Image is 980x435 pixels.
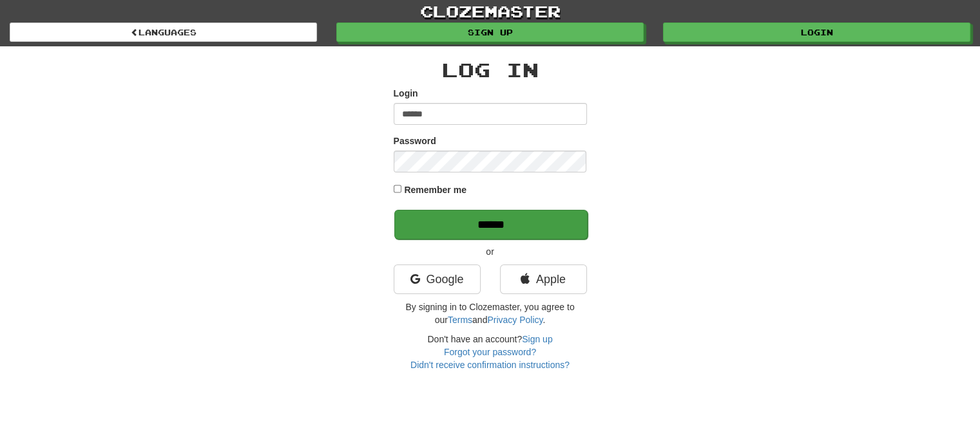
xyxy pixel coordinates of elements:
p: By signing in to Clozemaster, you agree to our and . [394,301,587,326]
label: Login [394,87,418,100]
a: Sign up [522,334,552,344]
a: Terms [448,315,472,325]
a: Privacy Policy [487,315,543,325]
a: Didn't receive confirmation instructions? [410,360,570,370]
a: Login [663,23,970,42]
a: Languages [10,23,317,42]
a: Apple [500,264,587,294]
div: Don't have an account? [394,333,587,371]
label: Remember me [404,183,466,196]
h2: Log In [394,59,587,80]
label: Password [394,134,436,147]
p: or [394,245,587,258]
a: Sign up [336,23,644,42]
a: Forgot your password? [444,347,536,357]
a: Google [394,264,481,294]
